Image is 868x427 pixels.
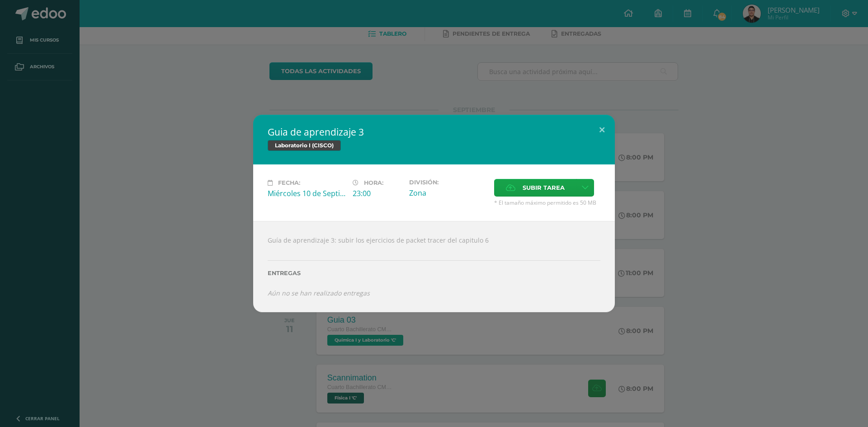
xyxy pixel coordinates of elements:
span: Hora: [364,179,383,186]
span: Fecha: [278,179,300,186]
div: 23:00 [353,188,402,198]
button: Close (Esc) [589,115,615,145]
div: Miércoles 10 de Septiembre [268,188,345,198]
h2: Guia de aprendizaje 3 [268,126,600,138]
div: Guía de aprendizaje 3: subir los ejercicios de packet tracer del capitulo 6 [253,221,615,312]
label: Entregas [268,270,600,277]
span: Laboratorio I (CISCO) [268,140,341,151]
span: Subir tarea [523,179,565,196]
span: * El tamaño máximo permitido es 50 MB [494,199,600,206]
i: Aún no se han realizado entregas [268,289,370,297]
label: División: [409,179,487,186]
div: Zona [409,188,487,198]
